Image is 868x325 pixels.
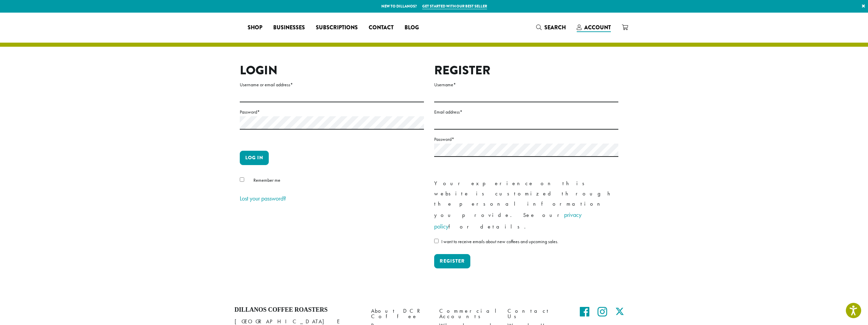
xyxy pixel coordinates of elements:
a: Search [531,22,571,33]
a: Get started with our best seller [422,3,487,9]
span: Blog [404,24,419,32]
a: About DCR Coffee [371,306,429,321]
a: Contact Us [507,306,565,321]
a: Shop [242,22,268,33]
label: Password [434,135,618,144]
span: Account [584,24,611,31]
span: Businesses [273,24,305,32]
button: Register [434,254,470,268]
span: Contact [369,24,394,32]
p: Your experience on this website is customized through the personal information you provide. See o... [434,178,618,232]
span: Subscriptions [316,24,358,32]
a: privacy policy [434,211,582,230]
h4: Dillanos Coffee Roasters [235,306,361,314]
input: I want to receive emails about new coffees and upcoming sales. [434,239,439,243]
span: Remember me [253,177,280,183]
h2: Register [434,63,618,78]
a: Commercial Accounts [439,306,497,321]
button: Log in [240,151,269,165]
span: Search [544,24,566,31]
label: Username or email address [240,80,424,89]
a: Lost your password? [240,194,286,202]
span: I want to receive emails about new coffees and upcoming sales. [441,238,558,245]
label: Password [240,108,424,116]
label: Username [434,80,618,89]
h2: Login [240,63,424,78]
span: Shop [248,24,262,32]
label: Email address [434,108,618,116]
